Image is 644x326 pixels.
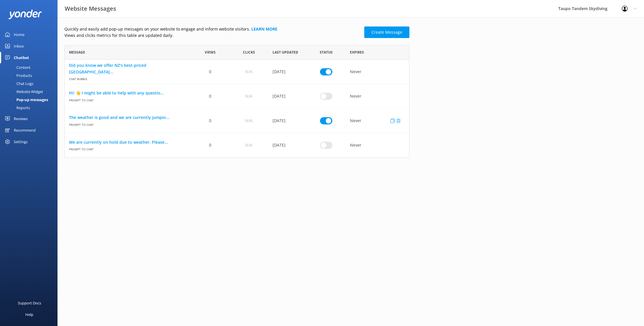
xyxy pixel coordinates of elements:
[3,96,48,104] div: Pop-up messages
[346,109,409,133] div: Never
[268,109,307,133] div: 19 Aug 2025
[320,50,333,55] span: Status
[69,90,187,96] a: Hi! 👋 I might be able to help with any questio...
[191,133,229,158] div: 0
[14,29,24,40] div: Home
[346,84,409,109] div: Never
[3,71,57,79] a: Products
[69,114,187,121] a: The weather is good and we are currently jumpin...
[245,142,252,148] span: N/A
[65,4,116,13] h3: Website Messages
[191,109,229,133] div: 0
[3,88,43,96] div: Website Widget
[14,40,24,52] div: Inbox
[14,52,29,63] div: Chatbot
[346,60,409,84] div: Never
[64,84,409,109] div: row
[3,104,57,112] a: Reports
[245,93,252,99] span: N/A
[3,88,57,96] a: Website Widget
[243,50,255,55] span: Clicks
[64,26,361,32] p: Quickly and easily add pop-up messages on your website to engage and inform website visitors.
[64,60,409,158] div: grid
[18,297,41,309] div: Support Docs
[268,133,307,158] div: 19 Aug 2025
[3,63,30,71] div: Content
[205,50,216,55] span: Views
[3,96,57,104] a: Pop-up messages
[69,96,187,102] span: Prompt to Chat
[245,69,252,75] span: N/A
[268,84,307,109] div: 07 May 2025
[268,60,307,84] div: 30 Jan 2025
[9,10,42,19] img: yonder-white-logo.png
[3,79,33,88] div: Chat Logs
[3,63,57,71] a: Content
[64,60,409,84] div: row
[364,26,409,38] a: Create Message
[69,121,187,127] span: Prompt to Chat
[69,50,85,55] span: Message
[191,60,229,84] div: 0
[69,145,187,151] span: Prompt to Chat
[3,79,57,88] a: Chat Logs
[69,62,187,75] a: Did you know we offer NZ's best-priced [GEOGRAPHIC_DATA]...
[14,124,36,136] div: Recommend
[64,32,361,39] p: Views and clicks metrics for this table are updated daily.
[64,133,409,158] div: row
[245,117,252,124] span: N/A
[14,113,28,124] div: Reviews
[251,26,277,32] a: Learn more
[273,50,298,55] span: Last updated
[69,75,187,81] span: Chat bubble
[350,50,364,55] span: Expires
[25,309,33,320] div: Help
[14,136,28,147] div: Settings
[3,104,30,112] div: Reports
[191,84,229,109] div: 0
[64,109,409,133] div: row
[69,139,187,145] a: We are currently on hold due to weather. Please...
[3,71,32,79] div: Products
[346,133,409,158] div: Never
